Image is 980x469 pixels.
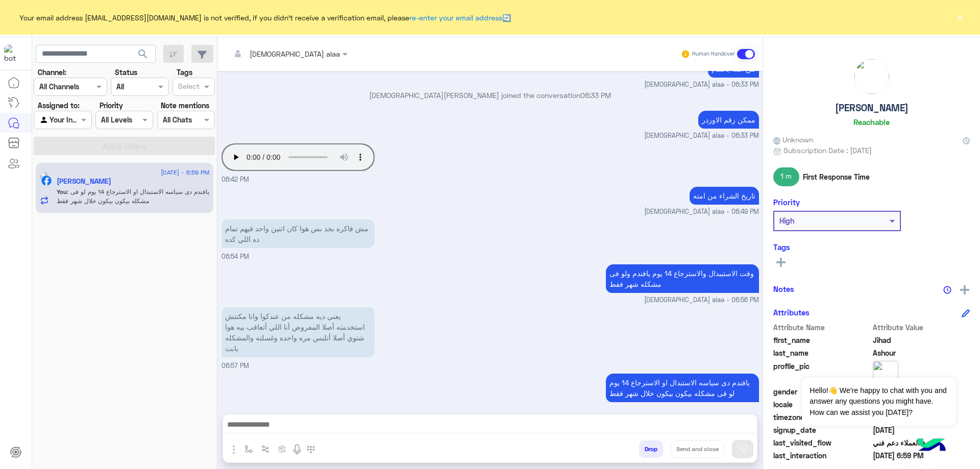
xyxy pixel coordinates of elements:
[38,67,66,78] label: Channel:
[943,286,951,294] img: notes
[222,253,249,260] span: 06:54 PM
[803,171,870,182] span: First Response Time
[873,425,970,435] span: 2025-08-12T10:19:32.503Z
[291,443,303,456] img: send voice note
[222,307,375,357] p: 19/8/2025, 6:57 PM
[773,399,871,410] span: locale
[773,437,871,448] span: last_visited_flow
[161,168,209,177] span: [DATE] - 6:59 PM
[773,348,871,358] span: last_name
[773,361,871,384] span: profile_pic
[40,172,49,181] img: picture
[644,207,759,217] span: [DEMOGRAPHIC_DATA] alaa - 06:49 PM
[644,80,759,90] span: [DEMOGRAPHIC_DATA] alaa - 06:33 PM
[274,440,291,457] button: create order
[835,102,909,114] h5: [PERSON_NAME]
[773,386,871,397] span: gender
[57,177,111,186] h5: Jihad Ashour
[773,425,871,435] span: signup_date
[773,412,871,423] span: timezone
[606,374,759,402] p: 19/8/2025, 6:59 PM
[644,131,759,141] span: [DEMOGRAPHIC_DATA] alaa - 06:33 PM
[692,50,735,58] small: Human Handover
[261,445,269,453] img: Trigger scenario
[853,117,890,127] h6: Reachable
[773,198,800,207] h6: Priority
[34,137,215,155] button: Apply Filters
[137,48,149,60] span: search
[773,167,799,186] span: 1 m
[240,440,257,457] button: select flow
[278,445,286,453] img: create order
[738,444,748,454] img: send message
[773,450,871,461] span: last_interaction
[177,67,192,78] label: Tags
[914,428,949,464] img: hulul-logo.png
[671,440,724,458] button: Send and close
[773,322,871,333] span: Attribute Name
[773,134,813,145] span: Unknown
[222,219,375,248] p: 19/8/2025, 6:54 PM
[773,308,810,317] h6: Attributes
[222,176,249,183] span: 06:42 PM
[257,440,274,457] button: Trigger scenario
[222,90,759,101] p: [DEMOGRAPHIC_DATA][PERSON_NAME] joined the conversation
[698,111,759,129] p: 19/8/2025, 6:33 PM
[873,322,970,333] span: Attribute Value
[783,145,872,156] span: Subscription Date : [DATE]
[644,295,759,305] span: [DEMOGRAPHIC_DATA] alaa - 06:56 PM
[115,67,137,78] label: Status
[177,81,200,94] div: Select
[960,285,969,294] img: add
[409,13,502,22] a: re-enter your email address
[19,12,511,23] span: Your email address [EMAIL_ADDRESS][DOMAIN_NAME] is not verified, if you didn't receive a verifica...
[854,59,889,94] img: picture
[228,443,240,456] img: send attachment
[639,440,663,458] button: Drop
[57,188,67,195] span: You
[773,242,970,252] h6: Tags
[244,445,253,453] img: select flow
[57,188,209,205] span: يافندم دى سياسه الاستبدال او الاسترجاع 14 يوم لو فى مشكله بيكون بيكون خلال شهر فقط
[38,100,80,111] label: Assigned to:
[100,100,123,111] label: Priority
[4,44,22,63] img: 713415422032625
[606,264,759,293] p: 19/8/2025, 6:56 PM
[802,378,955,426] span: Hello!👋 We're happy to chat with you and answer any questions you might have. How can we assist y...
[773,335,871,345] span: first_name
[873,437,970,448] span: خدمة العملاء دعم فني
[131,45,156,67] button: search
[307,446,315,454] img: make a call
[954,12,965,22] button: ×
[690,187,759,205] p: 19/8/2025, 6:49 PM
[873,450,970,461] span: 2025-08-19T15:59:01.632Z
[873,335,970,345] span: Jihad
[41,176,52,186] img: Facebook
[580,91,611,100] span: 06:33 PM
[773,284,794,293] h6: Notes
[873,348,970,358] span: Ashour
[222,143,375,171] audio: Your browser does not support the audio tag.
[161,100,209,111] label: Note mentions
[222,362,249,369] span: 06:57 PM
